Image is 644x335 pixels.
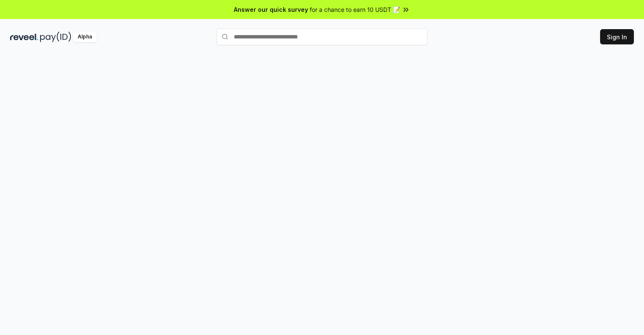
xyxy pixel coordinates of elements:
[40,32,71,42] img: pay_id
[234,5,308,14] span: Answer our quick survey
[73,32,97,42] div: Alpha
[10,32,38,42] img: reveel_dark
[600,29,634,44] button: Sign In
[310,5,400,14] span: for a chance to earn 10 USDT 📝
